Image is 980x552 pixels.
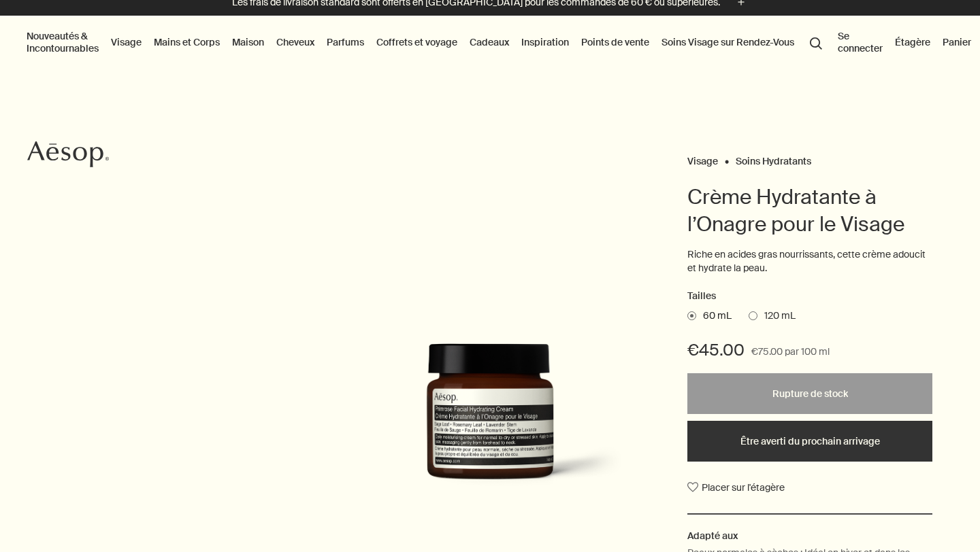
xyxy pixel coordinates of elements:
a: Mains et Corps [151,33,223,51]
a: Cheveux [274,33,317,51]
nav: supplementary [835,16,974,70]
button: Points de vente [578,33,652,51]
a: Visage [108,33,144,51]
button: Se connecter [835,27,885,57]
span: 60 mL [696,309,732,323]
span: €45.00 [687,339,745,361]
img: Primrose Facial Hydrating Cream in amber glass jar [340,343,640,502]
a: Inspiration [519,33,572,51]
button: Lancer une recherche [804,29,828,55]
a: Soins Hydratants [736,155,811,161]
button: Nouveautés & Incontournables [24,27,101,57]
a: Soins Visage sur Rendez-Vous [659,33,797,51]
span: €75.00 par 100 ml [751,344,830,360]
a: Étagère [892,33,933,51]
span: 120 mL [757,309,796,323]
button: Panier [940,33,974,51]
button: Être averti du prochain arrivage [687,421,932,462]
a: Maison [229,33,267,51]
a: Visage [687,155,718,161]
button: Placer sur l'étagère [687,475,785,500]
h2: Adapté aux [687,528,932,543]
h1: Crème Hydratante à l’Onagre pour le Visage [687,184,932,238]
svg: Aesop [27,141,109,168]
button: Rupture de stock - €45.00 [687,373,932,414]
p: Riche en acides gras nourrissants, cette crème adoucit et hydrate la peau. [687,248,932,275]
a: Aesop [24,137,112,175]
nav: primary [24,16,828,70]
h2: Tailles [687,288,932,305]
a: Coffrets et voyage [374,33,460,51]
a: Cadeaux [467,33,512,51]
a: Parfums [324,33,367,51]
